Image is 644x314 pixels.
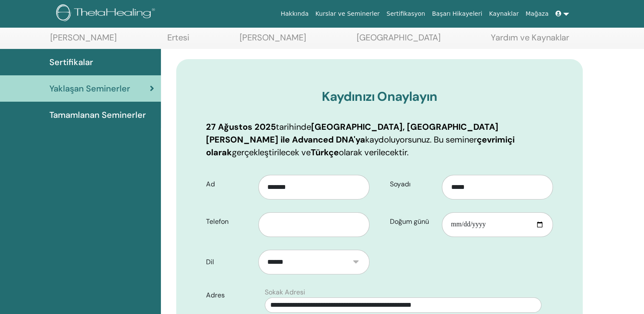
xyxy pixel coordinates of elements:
[384,214,442,230] label: Doğum günü
[206,89,553,104] h3: Kaydınızı Onaylayın
[491,32,569,49] a: Yardım ve Kaynaklar
[522,6,552,22] a: Mağaza
[167,32,189,49] a: Ertesi
[277,6,312,22] a: Hakkında
[56,4,158,23] img: logo.png
[49,56,93,69] span: Sertifikalar
[240,32,306,49] a: [PERSON_NAME]
[383,6,429,22] a: Sertifikasyon
[384,176,442,192] label: Soyadı
[49,82,130,95] span: Yaklaşan Seminerler
[200,214,258,230] label: Telefon
[206,121,276,132] b: 27 Ağustos 2025
[486,6,522,22] a: Kaynaklar
[200,176,258,192] label: Ad
[265,287,305,297] label: Sokak Adresi
[49,108,146,121] span: Tamamlanan Seminerler
[200,254,258,270] label: Dil
[50,32,117,49] a: [PERSON_NAME]
[311,147,339,158] b: Türkçe
[429,6,486,22] a: Başarı Hikayeleri
[312,6,383,22] a: Kurslar ve Seminerler
[200,287,260,303] label: Adres
[311,121,498,132] b: [GEOGRAPHIC_DATA], [GEOGRAPHIC_DATA]
[206,134,365,145] b: [PERSON_NAME] ile Advanced DNA'ya
[357,32,441,49] a: [GEOGRAPHIC_DATA]
[206,120,553,159] p: tarihinde kaydoluyorsunuz. Bu seminer gerçekleştirilecek ve olarak verilecektir.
